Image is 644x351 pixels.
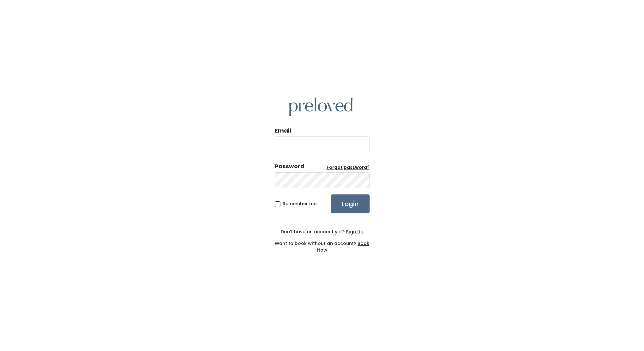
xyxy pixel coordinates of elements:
span: Remember me [283,200,316,207]
a: Book Now [317,240,370,253]
label: Email [275,127,291,135]
input: Login [331,194,370,213]
img: preloved logo [289,98,353,116]
div: Don't have an account yet? [275,229,370,235]
div: Password [275,162,304,170]
a: Sign Up [345,229,364,235]
div: Want to book without an account? [275,235,370,253]
u: Sign Up [346,229,364,235]
a: Forgot password? [327,164,370,171]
